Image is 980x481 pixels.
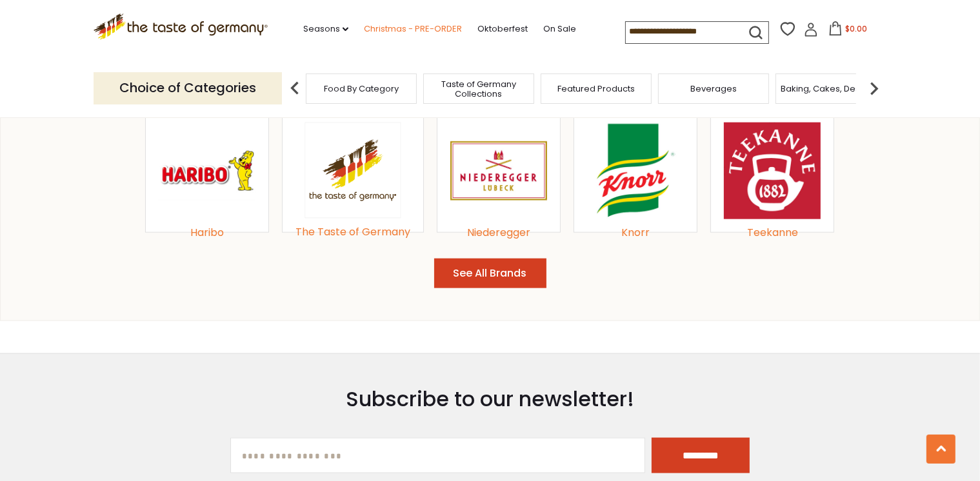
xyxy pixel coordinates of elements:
[821,21,875,41] button: $0.00
[282,75,308,101] img: previous arrow
[543,22,576,36] a: On Sale
[159,224,255,242] div: Haribo
[427,79,530,99] a: Taste of Germany Collections
[724,123,821,219] img: Teekanne
[159,123,255,219] img: Haribo
[303,22,348,36] a: Seasons
[305,123,401,219] img: The Taste of Germany
[724,224,821,242] div: Teekanne
[690,84,737,93] a: Beverages
[450,123,547,219] img: Niederegger
[587,123,684,219] img: Knorr
[364,22,462,36] a: Christmas - PRE-ORDER
[295,224,410,241] div: The Taste of Germany
[324,84,399,93] a: Food By Category
[295,123,410,219] a: The Taste of Germany
[845,23,867,34] span: $0.00
[861,75,887,101] img: next arrow
[477,22,528,36] a: Oktoberfest
[94,72,282,104] p: Choice of Categories
[450,224,547,242] div: Niederegger
[587,224,684,242] div: Knorr
[230,386,750,412] h3: Subscribe to our newsletter!
[781,84,881,93] a: Baking, Cakes, Desserts
[434,259,546,289] button: See All Brands
[557,84,635,93] a: Featured Products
